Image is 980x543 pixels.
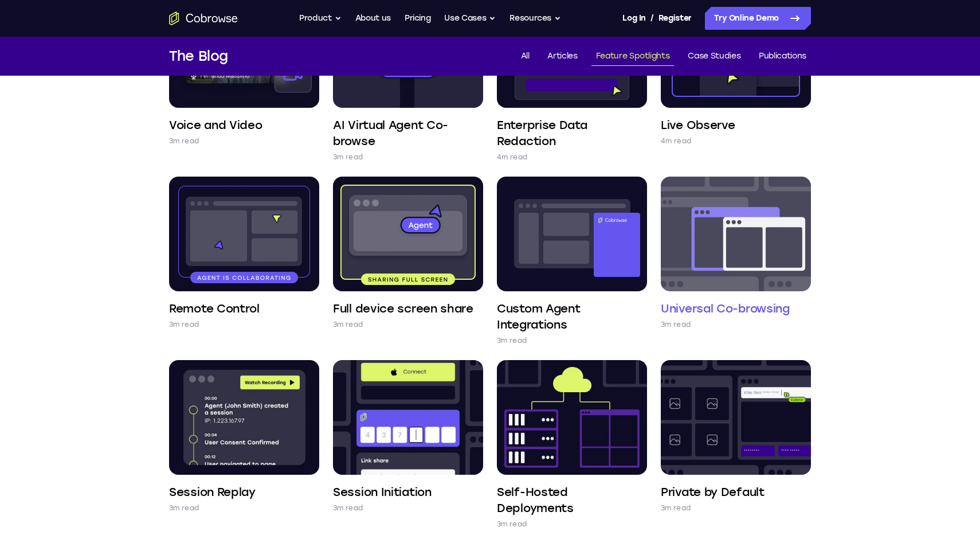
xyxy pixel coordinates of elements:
[661,319,691,330] p: 3m read
[661,177,811,330] a: Universal Co-browsing 3m read
[299,7,342,30] button: Product
[661,484,765,500] h4: Private by Default
[333,117,483,149] h4: AI Virtual Agent Co-browse
[497,117,647,149] h4: Enterprise Data Redaction
[497,484,647,516] h4: Self-Hosted Deployments
[169,117,262,133] h4: Voice and Video
[622,7,645,30] a: Log In
[169,300,260,317] h4: Remote Control
[661,117,735,133] h4: Live Observe
[405,7,431,30] a: Pricing
[333,151,363,163] p: 3m read
[333,360,483,514] a: Session Initiation 3m read
[497,151,527,163] p: 4m read
[169,484,256,500] h4: Session Replay
[661,360,811,475] img: Private by Default
[661,177,811,291] img: Universal Co-browsing
[169,11,238,25] a: Go to the home page
[333,177,483,291] img: Full device screen share
[333,360,483,475] img: Session Initiation
[169,360,319,514] a: Session Replay 3m read
[333,484,432,500] h4: Session Initiation
[333,177,483,330] a: Full device screen share 3m read
[661,502,691,514] p: 3m read
[497,360,647,530] a: Self-Hosted Deployments 3m read
[444,7,496,30] button: Use Cases
[169,177,319,330] a: Remote Control 3m read
[683,47,745,66] a: Case Studies
[169,135,199,147] p: 3m read
[169,46,228,67] h1: The Blog
[355,7,391,30] a: About us
[705,7,811,30] a: Try Online Demo
[661,300,790,317] h4: Universal Co-browsing
[333,300,473,317] h4: Full device screen share
[497,177,647,291] img: Custom Agent Integrations
[658,7,692,30] a: Register
[754,47,811,66] a: Publications
[497,360,647,475] img: Self-Hosted Deployments
[661,360,811,514] a: Private by Default 3m read
[650,11,654,25] span: /
[169,319,199,330] p: 3m read
[661,135,691,147] p: 4m read
[543,47,582,66] a: Articles
[169,177,319,291] img: Remote Control
[169,360,319,475] img: Session Replay
[509,7,561,30] button: Resources
[333,502,363,514] p: 3m read
[333,319,363,330] p: 3m read
[516,47,534,66] a: All
[591,47,675,66] a: Feature Spotlights
[497,300,647,333] h4: Custom Agent Integrations
[497,518,527,530] p: 3m read
[169,502,199,514] p: 3m read
[497,335,527,346] p: 3m read
[497,177,647,346] a: Custom Agent Integrations 3m read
